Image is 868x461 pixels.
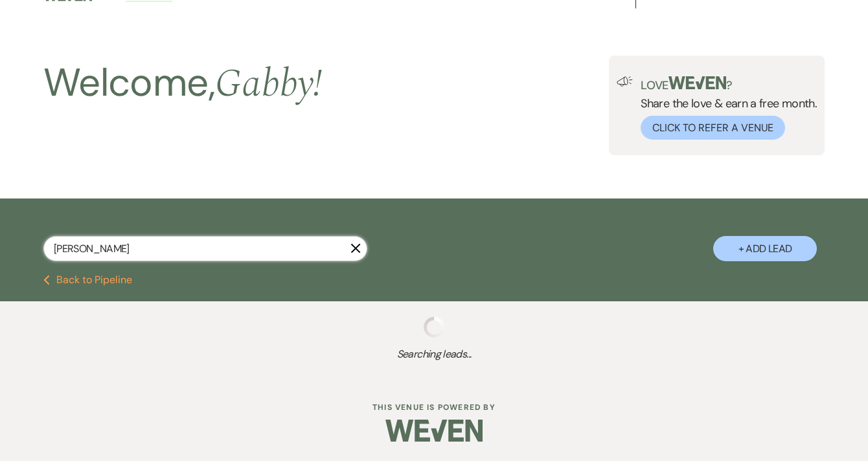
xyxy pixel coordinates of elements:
div: Share the love & earn a free month. [633,76,817,140]
span: Searching leads... [43,347,825,362]
img: loud-speaker-illustration.svg [617,76,633,87]
span: Gabby ! [215,54,322,114]
img: Weven Logo [385,408,483,453]
button: Back to Pipeline [43,275,132,285]
button: Click to Refer a Venue [641,116,785,140]
img: loading spinner [424,317,444,338]
h2: Welcome, [43,56,322,111]
img: weven-logo-green.svg [668,76,726,89]
p: Love ? [641,76,817,91]
button: + Add Lead [713,236,817,261]
input: Search by name, event date, email address or phone number [43,236,367,261]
